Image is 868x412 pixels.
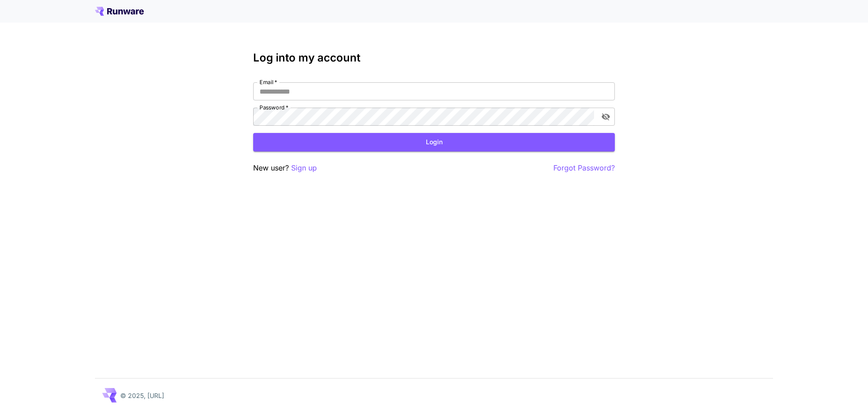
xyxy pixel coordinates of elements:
[598,109,614,125] button: toggle password visibility
[259,104,288,111] label: Password
[253,162,317,174] p: New user?
[120,391,164,400] p: © 2025, [URL]
[253,52,615,64] h3: Log into my account
[553,162,615,174] button: Forgot Password?
[259,78,277,86] label: Email
[253,133,615,152] button: Login
[291,162,317,174] button: Sign up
